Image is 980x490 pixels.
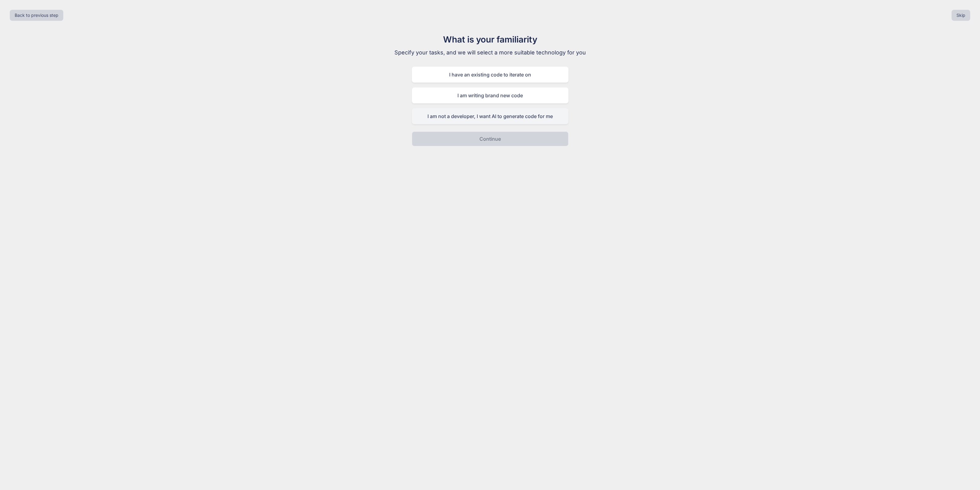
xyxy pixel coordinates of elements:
div: I have an existing code to iterate on [412,67,568,83]
div: I am not a developer, I want AI to generate code for me [412,108,568,124]
p: Specify your tasks, and we will select a more suitable technology for you [387,48,593,57]
button: Back to previous step [10,10,63,21]
div: I am writing brand new code [412,87,568,103]
button: Skip [952,10,970,21]
h1: What is your familiarity [387,33,593,46]
button: Continue [412,132,568,146]
p: Continue [479,135,501,143]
